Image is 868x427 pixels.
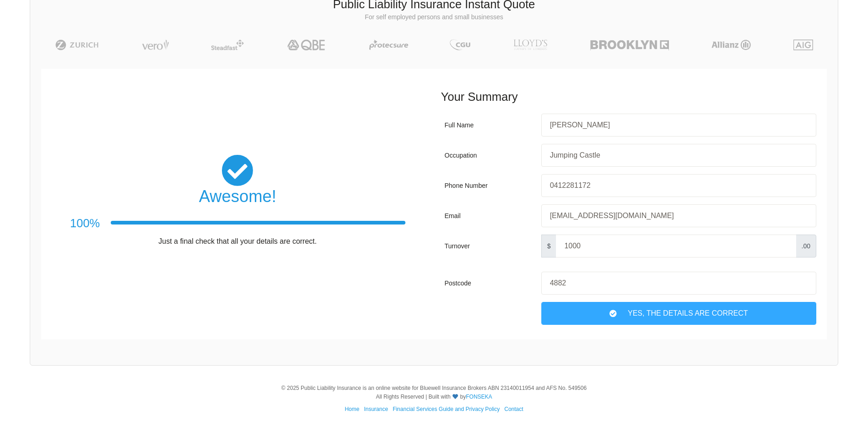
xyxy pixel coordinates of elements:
[345,406,359,412] a: Home
[393,406,500,412] a: Financial Services Guide and Privacy Policy
[70,215,100,232] h3: 100%
[282,39,331,50] img: QBE | Public Liability Insurance
[508,39,552,50] img: LLOYD's | Public Liability Insurance
[541,174,816,197] input: Your phone number, eg: +61xxxxxxxxxx / 0xxxxxxxxx
[138,39,173,50] img: Vero | Public Liability Insurance
[541,144,816,167] input: Your occupation
[446,39,474,50] img: CGU | Public Liability Insurance
[790,39,817,50] img: AIG | Public Liability Insurance
[366,39,412,50] img: Protecsure | Public Liability Insurance
[364,406,388,412] a: Insurance
[556,235,796,257] input: Your turnover
[707,39,755,50] img: Allianz | Public Liability Insurance
[541,204,816,227] input: Your email
[207,39,248,50] img: Steadfast | Public Liability Insurance
[445,144,538,167] div: Occupation
[541,235,557,257] span: $
[445,204,538,227] div: Email
[445,174,538,197] div: Phone Number
[441,89,820,105] h3: Your Summary
[445,235,538,257] div: Turnover
[796,235,816,257] span: .00
[587,39,672,50] img: Brooklyn | Public Liability Insurance
[51,39,103,50] img: Zurich | Public Liability Insurance
[70,236,405,246] p: Just a final check that all your details are correct.
[70,186,405,207] h2: Awesome!
[504,406,523,412] a: Contact
[541,272,816,295] input: Your postcode
[37,13,831,22] p: For self employed persons and small businesses
[445,114,538,137] div: Full Name
[445,272,538,295] div: Postcode
[541,114,816,137] input: Your first and last names
[466,394,492,400] a: FONSEKA
[541,302,816,325] div: Yes, The Details are correct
